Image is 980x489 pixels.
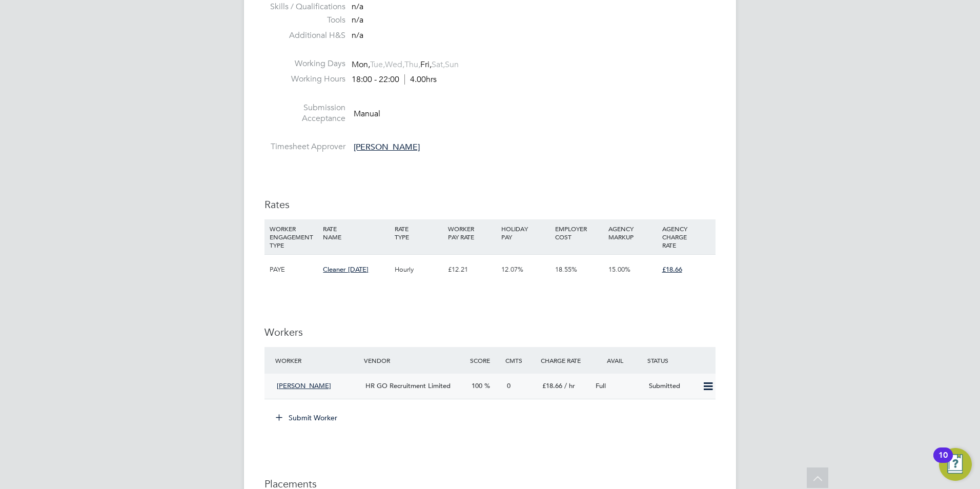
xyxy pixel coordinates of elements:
span: Sat, [432,59,445,70]
div: 18:00 - 22:00 [352,74,437,85]
span: 15.00% [608,265,630,274]
div: Worker [273,351,361,370]
div: EMPLOYER COST [553,219,606,246]
span: 12.07% [501,265,523,274]
span: £18.66 [662,265,682,274]
h3: Workers [264,325,716,339]
span: [PERSON_NAME] [354,142,420,152]
div: Submitted [645,378,698,395]
span: Manual [354,108,380,118]
span: HR GO Recruitment Limited [365,381,451,390]
span: 4.00hrs [404,74,437,85]
div: Score [467,351,503,370]
span: Mon, [352,59,370,70]
span: Full [596,381,606,390]
label: Timesheet Approver [264,141,345,152]
div: AGENCY MARKUP [606,219,659,246]
span: 100 [472,381,482,390]
label: Additional H&S [264,30,345,41]
button: Submit Worker [269,410,345,426]
div: Status [645,351,716,370]
button: Open Resource Center, 10 new notifications [939,448,972,481]
div: £12.21 [445,255,499,284]
div: RATE TYPE [392,219,445,246]
div: WORKER PAY RATE [445,219,499,246]
div: Vendor [361,351,467,370]
span: 18.55% [555,265,577,274]
span: Cleaner [DATE] [323,265,369,274]
div: Charge Rate [538,351,591,370]
div: RATE NAME [320,219,392,246]
span: n/a [352,15,363,25]
div: WORKER ENGAGEMENT TYPE [267,219,320,254]
label: Working Hours [264,74,345,85]
div: AGENCY CHARGE RATE [660,219,713,254]
span: n/a [352,2,363,12]
span: Sun [445,59,459,70]
div: Avail [591,351,645,370]
span: Wed, [385,59,404,70]
div: Hourly [392,255,445,284]
div: HOLIDAY PAY [499,219,552,246]
span: / hr [564,381,575,390]
label: Submission Acceptance [264,103,345,124]
div: PAYE [267,255,320,284]
h3: Rates [264,198,716,211]
span: Fri, [420,59,432,70]
span: Thu, [404,59,420,70]
label: Working Days [264,58,345,69]
span: 0 [507,381,511,390]
span: n/a [352,30,363,40]
span: Tue, [370,59,385,70]
label: Tools [264,15,345,26]
div: Cmts [503,351,538,370]
span: £18.66 [542,381,562,390]
span: [PERSON_NAME] [277,381,331,390]
div: 10 [938,455,948,468]
label: Skills / Qualifications [264,2,345,12]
